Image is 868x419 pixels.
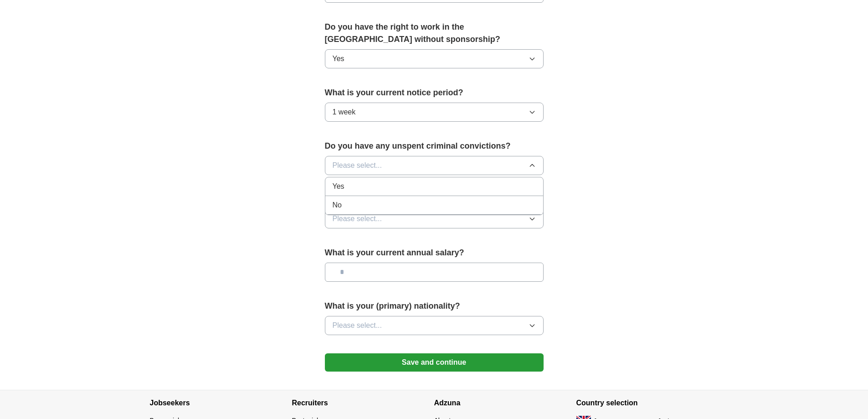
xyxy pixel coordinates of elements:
[325,140,544,152] label: Do you have any unspent criminal convictions?
[333,200,342,211] span: No
[325,300,544,312] label: What is your (primary) nationality?
[325,353,544,372] button: Save and continue
[333,160,382,171] span: Please select...
[576,390,719,416] h4: Country selection
[333,213,382,224] span: Please select...
[333,53,344,64] span: Yes
[325,247,544,259] label: What is your current annual salary?
[333,320,382,331] span: Please select...
[325,21,544,46] label: Do you have the right to work in the [GEOGRAPHIC_DATA] without sponsorship?
[325,156,544,175] button: Please select...
[333,107,356,118] span: 1 week
[325,209,544,228] button: Please select...
[333,181,344,192] span: Yes
[325,316,544,335] button: Please select...
[325,49,544,68] button: Yes
[325,87,544,99] label: What is your current notice period?
[325,103,544,122] button: 1 week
